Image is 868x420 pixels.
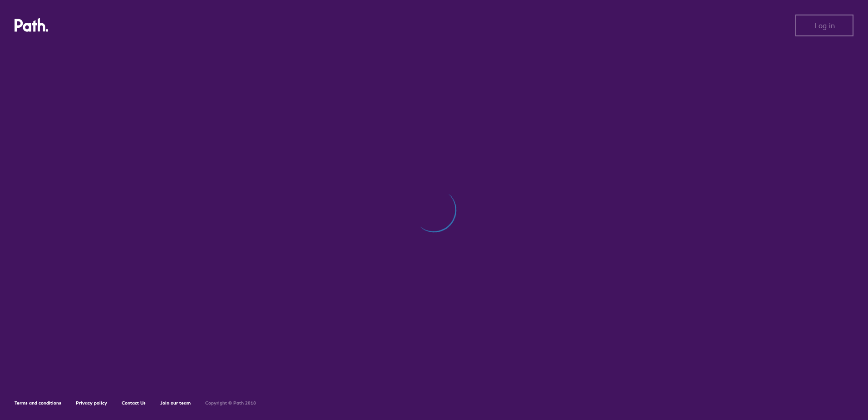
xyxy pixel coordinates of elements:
[814,21,835,30] span: Log in
[795,15,853,36] button: Log in
[15,400,61,406] a: Terms and conditions
[122,400,146,406] a: Contact Us
[160,400,191,406] a: Join our team
[76,400,107,406] a: Privacy policy
[205,400,256,406] h6: Copyright © Path 2018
